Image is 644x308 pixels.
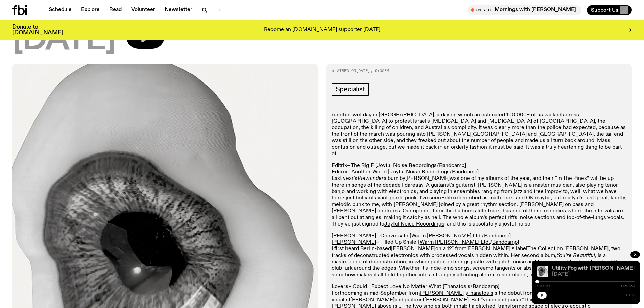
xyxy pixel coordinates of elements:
[484,233,509,239] a: Bandcamp
[357,176,384,181] a: Viewfinder
[411,233,482,239] a: Warm [PERSON_NAME] Ltd.
[332,240,376,245] a: [PERSON_NAME]
[444,284,470,289] a: Thanatosis
[377,163,437,168] a: Joyful Noise Recordings
[77,5,104,15] a: Explore
[264,27,380,33] p: Become an [DOMAIN_NAME] supporter [DATE]
[441,195,457,201] a: Editrix
[587,5,632,15] button: Support Us
[420,291,464,296] a: [PERSON_NAME]
[332,233,376,239] a: [PERSON_NAME]
[537,266,548,277] img: Edit from Juanlu Barlow & his Love-fi Recordings' This is not a new Three Broken Tapes album
[332,233,627,278] p: – Conversate [ / ] – Filled Up Smile [ / ] I first heard Berlin-based on a 12″ from ‘s label , tw...
[424,297,469,303] a: [PERSON_NAME]
[390,169,450,175] a: Joyful Noise Recordings
[336,86,365,93] span: Specialist
[370,68,389,73] span: , 9:00pm
[332,169,347,175] a: Editrix
[45,5,76,15] a: Schedule
[332,284,348,289] a: Lovers
[105,5,126,15] a: Read
[127,5,159,15] a: Volunteer
[473,284,498,289] a: Bandcamp
[384,221,444,227] a: Joyful Noise Recordings
[556,253,595,258] a: You’re Beautiful
[452,169,477,175] a: Bandcamp
[391,246,435,252] a: [PERSON_NAME]
[332,163,347,168] a: Editrix
[337,68,356,73] span: Aired on
[12,24,63,36] h3: Donate to [DOMAIN_NAME]
[466,246,510,252] a: [PERSON_NAME]
[467,291,493,296] a: Thanatosis
[468,5,581,15] button: On AirMornings with [PERSON_NAME]
[552,272,635,277] span: [DATE]
[420,240,490,245] a: Warm [PERSON_NAME] Ltd.
[332,83,369,96] a: Specialist
[439,163,464,168] a: Bandcamp
[350,297,395,303] a: [PERSON_NAME]
[332,112,627,157] p: Another wet day in [GEOGRAPHIC_DATA], a day on which an estimated 100,000+ of us walked across [G...
[492,240,518,245] a: Bandcamp
[527,246,609,252] a: The Collection [PERSON_NAME]
[620,284,635,288] span: 1:59:58
[552,266,635,271] a: Utility Fog with [PERSON_NAME]
[537,284,551,288] span: 0:00:00
[332,163,627,228] p: – The Big E [ / ] – Another World [ / ] Last year’s album by was one of my albums of the year, an...
[405,176,450,181] a: [PERSON_NAME]
[356,68,370,73] span: [DATE]
[12,25,116,55] span: [DATE]
[591,7,618,13] span: Support Us
[161,5,196,15] a: Newsletter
